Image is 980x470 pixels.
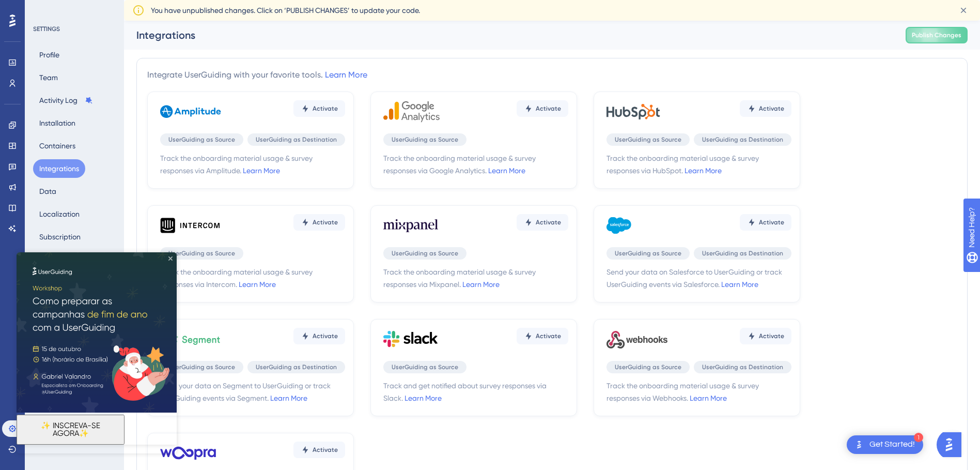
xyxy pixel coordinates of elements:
span: Activate [313,104,338,113]
button: Activate [740,100,791,117]
div: Close Preview [152,4,156,8]
span: Track the onboarding material usage & survey responses via Google Analytics. [383,152,568,177]
span: Activate [759,218,784,226]
span: Activate [313,218,338,226]
a: Learn More [239,280,276,289]
div: 1 [914,433,923,442]
span: UserGuiding as Destination [256,135,337,144]
span: UserGuiding as Destination [702,363,783,371]
span: Activate [759,104,784,113]
span: Activate [536,332,561,340]
span: Track the onboarding material usage & survey responses via Webhooks. [606,380,791,404]
button: Subscription [33,228,87,246]
span: UserGuiding as Source [615,249,681,257]
a: Learn More [462,280,500,289]
span: Send your data on Segment to UserGuiding or track UserGuiding events via Segment. [160,380,345,404]
span: UserGuiding as Destination [702,135,783,144]
span: UserGuiding as Source [168,249,235,257]
button: Rate Limiting [33,250,104,269]
span: UserGuiding as Source [168,363,235,371]
span: Activate [313,446,338,454]
button: Activate [293,442,345,458]
span: Track the onboarding material usage & survey responses via HubSpot. [606,152,791,177]
button: Installation [33,114,82,132]
a: Learn More [685,166,722,175]
button: Activate [740,328,791,344]
button: Activity Log [33,91,99,110]
span: Need Help? [24,3,65,15]
span: UserGuiding as Source [392,135,458,144]
span: UserGuiding as Source [615,363,681,371]
span: UserGuiding as Destination [702,249,783,257]
span: Track and get notified about survey responses via Slack. [383,380,568,404]
button: Publish Changes [906,27,968,43]
span: Activate [313,332,338,340]
button: Team [33,68,64,87]
img: launcher-image-alternative-text [853,438,865,451]
button: Activate [517,328,568,344]
button: Containers [33,137,82,155]
span: UserGuiding as Source [168,135,235,144]
button: Data [33,182,63,201]
span: Publish Changes [912,31,961,39]
iframe: UserGuiding AI Assistant Launcher [937,429,968,460]
div: Get Started! [869,439,915,450]
button: Activate [740,214,791,231]
div: SETTINGS [33,25,117,33]
button: Profile [33,46,66,64]
a: Learn More [690,394,727,402]
button: Activate [517,100,568,117]
button: Activate [293,100,345,117]
a: Learn More [488,166,525,175]
a: Learn More [270,394,307,402]
span: UserGuiding as Source [615,135,681,144]
span: UserGuiding as Source [392,249,458,257]
span: UserGuiding as Destination [256,363,337,371]
span: Track the onboarding material usage & survey responses via Mixpanel. [383,266,568,291]
a: Learn More [721,280,758,289]
a: Learn More [325,70,367,80]
span: Activate [536,218,561,226]
button: Activate [293,328,345,344]
span: Activate [536,104,561,113]
span: UserGuiding as Source [392,363,458,371]
div: Integrations [136,28,880,42]
span: Send your data on Salesforce to UserGuiding or track UserGuiding events via Salesforce. [606,266,791,291]
a: Learn More [243,166,280,175]
button: Integrations [33,159,85,178]
span: Activate [759,332,784,340]
div: Integrate UserGuiding with your favorite tools. [147,69,367,81]
span: Track the onboarding material usage & survey responses via Intercom. [160,266,345,291]
button: Localization [33,205,86,223]
a: Learn More [405,394,442,402]
button: Activate [293,214,345,231]
div: Open Get Started! checklist, remaining modules: 1 [847,435,923,454]
span: Track the onboarding material usage & survey responses via Amplitude. [160,152,345,177]
span: You have unpublished changes. Click on ‘PUBLISH CHANGES’ to update your code. [151,4,420,17]
button: Activate [517,214,568,231]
